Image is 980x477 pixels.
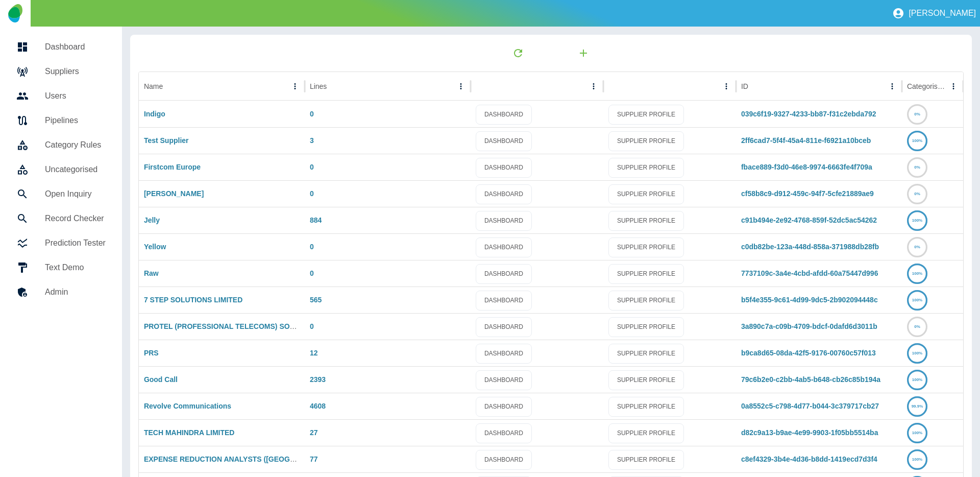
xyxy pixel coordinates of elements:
[608,264,684,284] a: SUPPLIER PROFILE
[144,243,166,251] a: Yellow
[45,286,106,298] h5: Admin
[912,457,922,462] text: 100%
[144,110,165,118] a: Indigo
[608,184,684,204] a: SUPPLIER PROFILE
[608,131,684,151] a: SUPPLIER PROFILE
[741,349,876,357] a: b9ca8d65-08da-42f5-9176-00760c57f013
[310,349,318,357] a: 12
[45,114,106,127] h5: Pipelines
[885,79,899,93] button: ID column menu
[912,351,922,355] text: 100%
[907,110,927,118] a: 0%
[907,349,927,357] a: 100%
[8,84,114,108] a: Users
[914,324,920,329] text: 0%
[914,192,920,196] text: 0%
[741,428,878,437] a: d82c9a13-b9ae-4e99-9903-1f05bb5514ba
[907,455,927,463] a: 100%
[946,79,961,93] button: Categorised column menu
[907,163,927,171] a: 0%
[912,218,922,223] text: 100%
[8,4,22,22] img: Logo
[476,397,532,417] a: DASHBOARD
[608,370,684,390] a: SUPPLIER PROFILE
[476,423,532,443] a: DASHBOARD
[288,79,302,93] button: Name column menu
[912,271,922,276] text: 100%
[907,428,927,437] a: 100%
[454,79,468,93] button: Lines column menu
[907,189,927,198] a: 0%
[310,163,314,171] a: 0
[310,402,326,410] a: 4608
[608,423,684,443] a: SUPPLIER PROFILE
[310,455,318,463] a: 77
[907,375,927,384] a: 100%
[476,450,532,470] a: DASHBOARD
[310,243,314,251] a: 0
[741,82,748,90] div: ID
[608,105,684,125] a: SUPPLIER PROFILE
[45,212,106,225] h5: Record Checker
[310,216,322,224] a: 884
[476,105,532,125] a: DASHBOARD
[476,317,532,337] a: DASHBOARD
[741,216,877,224] a: c91b494e-2e92-4768-859f-52dc5ac54262
[907,216,927,224] a: 100%
[310,110,314,118] a: 0
[907,296,927,304] a: 100%
[586,79,601,93] button: column menu
[741,375,880,384] a: 79c6b2e0-c2bb-4ab5-b648-cb26c85b194a
[912,404,923,409] text: 99.9%
[907,269,927,277] a: 100%
[144,322,352,330] a: PROTEL (PROFESSIONAL TELECOMS) SOLUTIONS LIMITED
[310,269,314,277] a: 0
[45,139,106,151] h5: Category Rules
[741,296,878,304] a: b5f4e355-9c61-4d99-9dc5-2b902094448c
[45,261,106,274] h5: Text Demo
[45,41,106,53] h5: Dashboard
[608,237,684,257] a: SUPPLIER PROFILE
[8,231,114,255] a: Prediction Tester
[741,402,879,410] a: 0a8552c5-c798-4d77-b044-3c379717cb27
[909,9,976,18] p: [PERSON_NAME]
[476,237,532,257] a: DASHBOARD
[8,133,114,157] a: Category Rules
[476,131,532,151] a: DASHBOARD
[310,375,326,384] a: 2393
[608,450,684,470] a: SUPPLIER PROFILE
[310,136,314,145] a: 3
[741,110,876,118] a: 039c6f19-9327-4233-bb87-f31c2ebda792
[608,397,684,417] a: SUPPLIER PROFILE
[741,163,872,171] a: fbace889-f3d0-46e8-9974-6663fe4f709a
[144,216,160,224] a: Jelly
[741,269,878,277] a: 7737109c-3a4e-4cbd-afdd-60a75447d996
[8,255,114,280] a: Text Demo
[907,136,927,145] a: 100%
[608,158,684,178] a: SUPPLIER PROFILE
[741,455,877,463] a: c8ef4329-3b4e-4d36-b8dd-1419ecd7d3f4
[914,165,920,170] text: 0%
[608,317,684,337] a: SUPPLIER PROFILE
[912,431,922,435] text: 100%
[907,402,927,410] a: 99.9%
[476,158,532,178] a: DASHBOARD
[719,79,733,93] button: column menu
[45,188,106,200] h5: Open Inquiry
[310,189,314,198] a: 0
[144,189,204,198] a: [PERSON_NAME]
[8,59,114,84] a: Suppliers
[912,138,922,143] text: 100%
[741,136,871,145] a: 2ff6cad7-5f4f-45a4-811e-f6921a10bceb
[45,65,106,78] h5: Suppliers
[741,322,877,330] a: 3a890c7a-c09b-4709-bdcf-0dafd6d3011b
[45,163,106,176] h5: Uncategorised
[310,82,327,90] div: Lines
[8,206,114,231] a: Record Checker
[144,349,159,357] a: PRS
[907,243,927,251] a: 0%
[310,296,322,304] a: 565
[912,298,922,302] text: 100%
[741,243,879,251] a: c0db82be-123a-448d-858a-371988db28fb
[907,82,945,90] div: Categorised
